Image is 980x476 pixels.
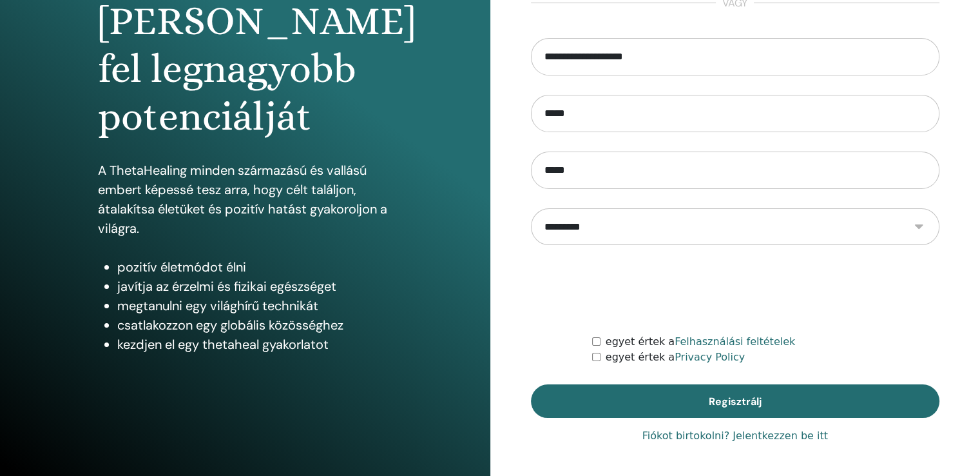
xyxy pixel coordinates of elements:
li: kezdjen el egy thetaheal gyakorlatot [117,335,392,354]
li: pozitív életmódot élni [117,257,392,277]
a: Privacy Policy [675,351,745,363]
label: egyet értek a [606,350,745,365]
p: A ThetaHealing minden származású és vallású embert képessé tesz arra, hogy célt találjon, átalakí... [98,161,392,238]
label: egyet értek a [606,334,795,350]
li: csatlakozzon egy globális közösséghez [117,315,392,335]
li: javítja az érzelmi és fizikai egészséget [117,277,392,296]
a: Fiókot birtokolni? Jelentkezzen be itt [642,428,828,444]
button: Regisztrálj [531,384,940,418]
span: Regisztrálj [709,395,762,408]
iframe: reCAPTCHA [637,264,833,315]
a: Felhasználási feltételek [675,335,795,348]
li: megtanulni egy világhírű technikát [117,296,392,315]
